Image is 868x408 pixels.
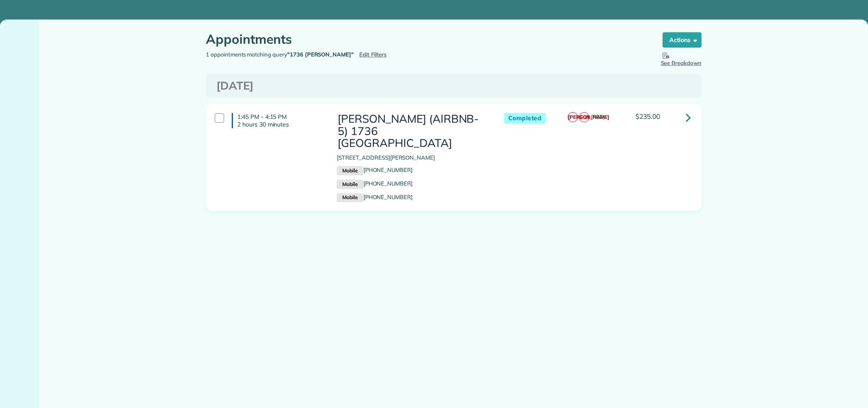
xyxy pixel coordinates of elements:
p: 2 hours 30 minutes [237,121,324,128]
small: Mobile [337,180,363,189]
span: CG1 [579,112,589,122]
h3: [DATE] [216,80,691,92]
span: (RED) [591,113,605,120]
button: See Breakdown [661,51,702,68]
a: Mobile[PHONE_NUMBER] [337,166,413,173]
span: [PERSON_NAME] [568,112,578,122]
a: Edit Filters [359,51,387,58]
h1: Appointments [206,32,646,46]
button: Actions [663,32,702,48]
strong: "1736 [PERSON_NAME]" [287,51,354,58]
span: See Breakdown [661,51,702,66]
small: Mobile [337,193,363,203]
h3: [PERSON_NAME] (AIRBNB-5) 1736 [GEOGRAPHIC_DATA] [337,113,487,149]
small: Mobile [337,166,363,175]
a: Mobile[PHONE_NUMBER] [337,180,413,187]
span: $235.00 [635,112,660,121]
h4: 1:45 PM - 4:15 PM [232,113,324,128]
a: Mobile[PHONE_NUMBER] [337,194,413,200]
p: [STREET_ADDRESS][PERSON_NAME] [337,154,487,162]
span: Completed [504,113,546,124]
div: 1 appointments matching query [200,51,454,59]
